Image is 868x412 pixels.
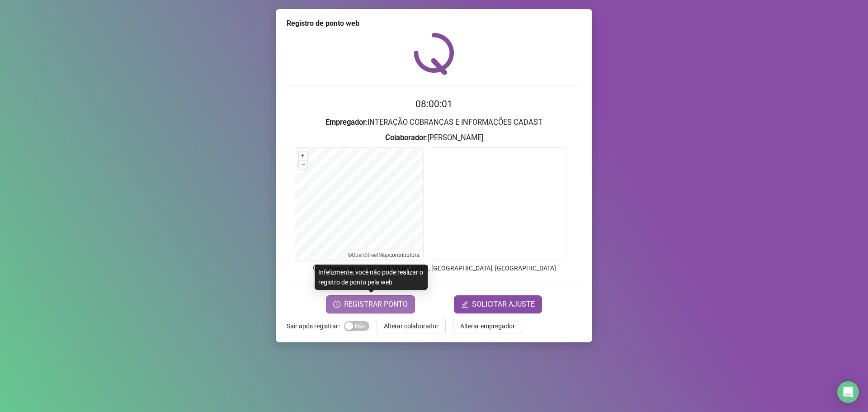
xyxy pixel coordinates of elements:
button: – [299,161,307,169]
button: + [299,152,307,160]
span: REGISTRAR PONTO [344,299,408,310]
strong: Colaborador [385,133,426,142]
button: Alterar empregador [453,319,522,333]
button: REGISTRAR PONTO [326,295,415,313]
h3: : [PERSON_NAME] [287,132,581,144]
button: Alterar colaborador [377,319,446,333]
button: editSOLICITAR AJUSTE [454,295,542,313]
span: Alterar empregador [460,321,515,331]
time: 08:00:01 [415,99,453,109]
div: Infelizmente, você não pode realizar o registro de ponto pela web [315,265,428,290]
img: QRPoint [414,33,454,75]
span: info-circle [312,264,321,272]
span: Alterar colaborador [384,321,439,331]
div: Open Intercom Messenger [837,381,859,403]
span: clock-circle [333,301,340,308]
h3: : INTERAÇÃO COBRANÇAS E INFORMAÇÕES CADAST [287,117,581,128]
li: © contributors. [348,252,420,258]
a: OpenStreetMap [352,252,389,258]
div: Registro de ponto web [287,18,581,29]
p: Endereço aprox. : [GEOGRAPHIC_DATA], [GEOGRAPHIC_DATA], [GEOGRAPHIC_DATA] [287,263,581,273]
span: edit [461,301,468,308]
strong: Empregador [325,118,366,127]
label: Sair após registrar [287,319,344,333]
span: SOLICITAR AJUSTE [472,299,535,310]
